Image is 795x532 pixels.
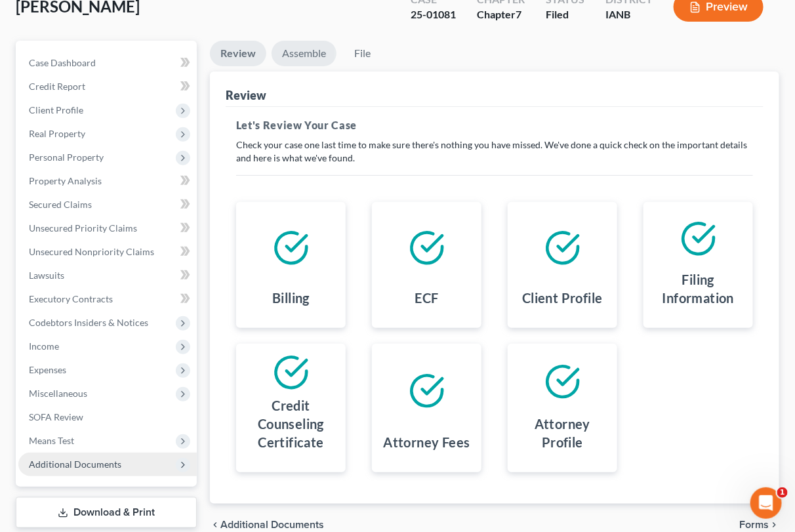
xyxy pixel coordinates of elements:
span: Secured Claims [29,199,92,210]
p: Check your case one last time to make sure there's nothing you have missed. We've done a quick ch... [236,138,753,165]
a: Lawsuits [18,264,197,287]
a: Secured Claims [18,193,197,216]
span: Real Property [29,128,85,139]
h5: Let's Review Your Case [236,117,753,133]
a: Review [210,41,266,66]
a: SOFA Review [18,405,197,429]
h4: Billing [272,289,310,307]
span: Additional Documents [29,459,121,470]
h4: Filing Information [654,270,743,307]
a: Unsecured Nonpriority Claims [18,240,197,264]
i: chevron_right [769,520,779,530]
span: 7 [516,8,521,20]
iframe: Intercom live chat [750,487,782,519]
span: Additional Documents [220,520,324,530]
div: Review [226,87,266,103]
span: Expenses [29,364,66,375]
a: Credit Report [18,75,197,98]
span: Personal Property [29,152,104,163]
h4: Attorney Fees [383,433,470,451]
span: Unsecured Nonpriority Claims [29,246,154,257]
a: Unsecured Priority Claims [18,216,197,240]
a: Case Dashboard [18,51,197,75]
a: Download & Print [16,497,197,528]
span: Client Profile [29,104,83,115]
span: Lawsuits [29,270,64,281]
span: Case Dashboard [29,57,96,68]
h4: Credit Counseling Certificate [247,396,335,451]
div: IANB [605,7,653,22]
span: Property Analysis [29,175,102,186]
span: Unsecured Priority Claims [29,222,137,234]
a: Executory Contracts [18,287,197,311]
a: Property Analysis [18,169,197,193]
span: Miscellaneous [29,388,87,399]
h4: ECF [415,289,438,307]
button: Forms chevron_right [739,520,779,530]
a: chevron_left Additional Documents [210,520,324,530]
a: File [342,41,384,66]
i: chevron_left [210,520,220,530]
div: 25-01081 [411,7,456,22]
a: Assemble [272,41,336,66]
span: Forms [739,520,769,530]
div: Filed [546,7,584,22]
div: Chapter [477,7,525,22]
h4: Client Profile [522,289,603,307]
h4: Attorney Profile [518,415,607,451]
span: SOFA Review [29,411,83,422]
span: Executory Contracts [29,293,113,304]
span: Income [29,340,59,352]
span: 1 [777,487,788,498]
span: Codebtors Insiders & Notices [29,317,148,328]
span: Credit Report [29,81,85,92]
span: Means Test [29,435,74,446]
